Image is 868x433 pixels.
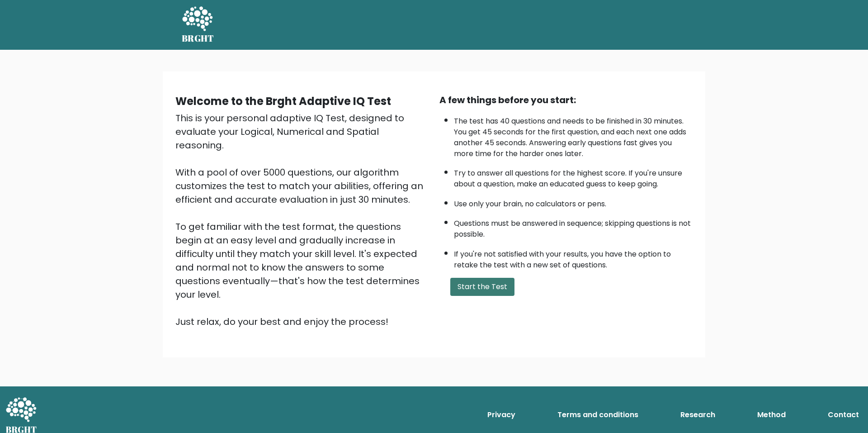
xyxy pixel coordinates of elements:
[175,111,429,328] div: This is your personal adaptive IQ Test, designed to evaluate your Logical, Numerical and Spatial ...
[450,278,514,296] button: Start the Test
[454,214,693,240] li: Questions must be answered in sequence; skipping questions is not possible.
[454,111,693,159] li: The test has 40 questions and needs to be finished in 30 minutes. You get 45 seconds for the firs...
[484,406,519,424] a: Privacy
[182,33,214,44] h5: BRGHT
[454,163,693,190] li: Try to answer all questions for the highest score. If you're unsure about a question, make an edu...
[439,93,693,107] div: A few things before you start:
[454,194,693,209] li: Use only your brain, no calculators or pens.
[824,406,863,424] a: Contact
[677,406,719,424] a: Research
[454,244,693,271] li: If you're not satisfied with your results, you have the option to retake the test with a new set ...
[175,94,391,109] b: Welcome to the Brght Adaptive IQ Test
[182,4,214,46] a: BRGHT
[754,406,789,424] a: Method
[554,406,642,424] a: Terms and conditions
